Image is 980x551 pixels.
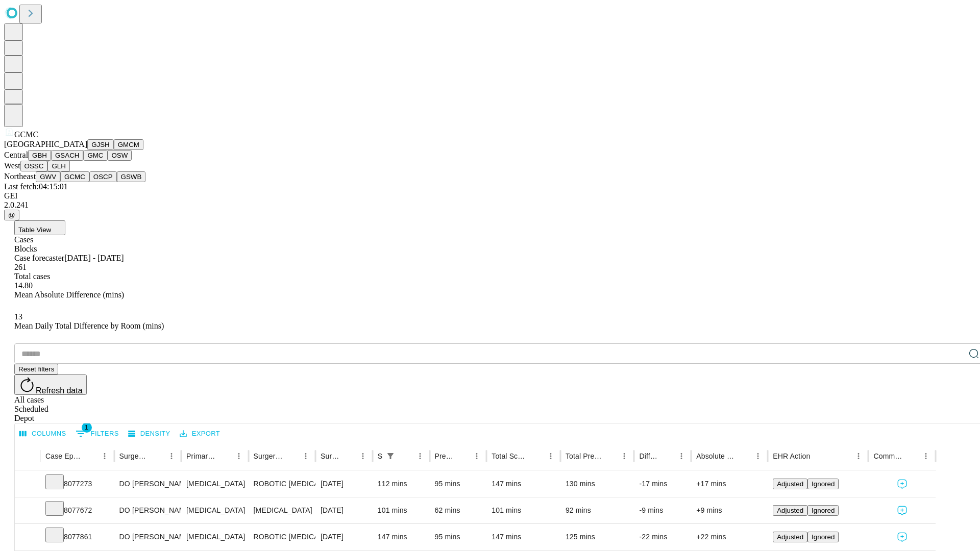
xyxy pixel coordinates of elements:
[36,386,83,395] span: Refresh data
[45,471,109,497] div: 8077273
[807,532,839,542] button: Ignored
[378,524,425,550] div: 147 mins
[4,151,28,159] span: Central
[566,524,629,550] div: 125 mins
[4,210,19,220] button: @
[919,449,933,463] button: Menu
[4,182,68,191] span: Last fetch: 04:15:01
[544,449,558,463] button: Menu
[177,426,223,442] button: Export
[117,171,146,182] button: GSWB
[851,449,866,463] button: Menu
[455,449,470,463] button: Sort
[14,254,64,262] span: Case forecaster
[812,507,835,514] span: Ignored
[14,312,22,321] span: 13
[114,139,143,150] button: GMCM
[4,191,976,201] div: GEI
[45,524,109,550] div: 8077861
[435,471,482,497] div: 95 mins
[807,505,839,516] button: Ignored
[14,281,33,290] span: 14.80
[14,263,27,271] span: 261
[14,374,87,395] button: Refresh data
[696,497,763,523] div: +9 mins
[617,449,631,463] button: Menu
[773,505,807,516] button: Adjusted
[186,452,216,460] div: Primary Service
[64,254,124,262] span: [DATE] - [DATE]
[119,497,176,523] div: DO [PERSON_NAME] [PERSON_NAME] Do
[164,449,179,463] button: Menu
[20,475,35,493] button: Expand
[435,524,482,550] div: 95 mins
[45,497,109,523] div: 8077672
[873,452,903,460] div: Comments
[811,449,825,463] button: Sort
[492,471,555,497] div: 147 mins
[17,426,69,442] button: Select columns
[529,449,544,463] button: Sort
[119,524,176,550] div: DO [PERSON_NAME] [PERSON_NAME] Do
[4,140,87,148] span: [GEOGRAPHIC_DATA]
[254,497,310,523] div: [MEDICAL_DATA]
[492,497,555,523] div: 101 mins
[299,449,313,463] button: Menu
[773,452,810,460] div: EHR Action
[20,529,35,546] button: Expand
[341,449,356,463] button: Sort
[73,425,121,442] button: Show filters
[492,452,528,460] div: Total Scheduled Duration
[696,471,763,497] div: +17 mins
[639,471,686,497] div: -17 mins
[321,452,340,460] div: Surgery Date
[217,449,232,463] button: Sort
[254,452,283,460] div: Surgery Name
[126,426,173,442] button: Density
[435,497,482,523] div: 62 mins
[399,449,413,463] button: Sort
[696,524,763,550] div: +22 mins
[60,171,89,182] button: GCMC
[18,365,54,373] span: Reset filters
[566,452,602,460] div: Total Predicted Duration
[83,150,107,161] button: GMC
[378,497,425,523] div: 101 mins
[14,130,38,139] span: GCMC
[119,452,149,460] div: Surgeon Name
[284,449,299,463] button: Sort
[413,449,427,463] button: Menu
[639,452,659,460] div: Difference
[321,524,367,550] div: [DATE]
[232,449,246,463] button: Menu
[51,150,83,161] button: GSACH
[566,471,629,497] div: 130 mins
[696,452,736,460] div: Absolute Difference
[470,449,484,463] button: Menu
[777,533,803,541] span: Adjusted
[14,272,50,281] span: Total cases
[639,497,686,523] div: -9 mins
[14,290,124,299] span: Mean Absolute Difference (mins)
[737,449,751,463] button: Sort
[773,532,807,542] button: Adjusted
[45,452,82,460] div: Case Epic Id
[4,201,976,210] div: 2.0.241
[89,171,117,182] button: OSCP
[186,471,243,497] div: [MEDICAL_DATA]
[87,139,114,150] button: GJSH
[186,497,243,523] div: [MEDICAL_DATA]
[378,452,382,460] div: Scheduled In Room Duration
[383,449,398,463] div: 1 active filter
[773,479,807,489] button: Adjusted
[20,161,48,171] button: OSSC
[492,524,555,550] div: 147 mins
[36,171,60,182] button: GWV
[378,471,425,497] div: 112 mins
[674,449,689,463] button: Menu
[356,449,370,463] button: Menu
[14,220,65,235] button: Table View
[47,161,69,171] button: GLH
[18,226,51,234] span: Table View
[812,480,835,488] span: Ignored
